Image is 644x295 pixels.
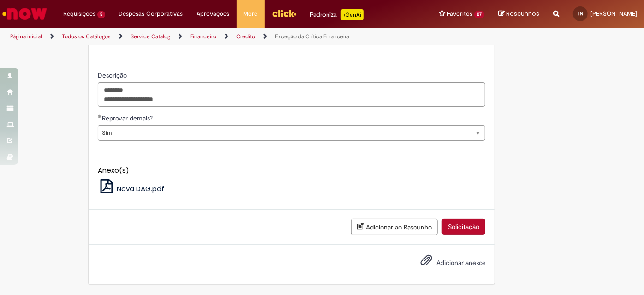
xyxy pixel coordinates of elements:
[98,114,102,118] span: Obrigatório Preenchido
[117,184,164,193] span: Nova DAG.pdf
[310,9,364,20] div: Padroniza
[351,219,438,235] button: Adicionar ao Rascunho
[418,252,435,273] button: Adicionar anexos
[578,11,584,17] span: TN
[272,6,297,20] img: click_logo_yellow_360x200.png
[97,11,105,18] span: 5
[62,33,111,40] a: Todos os Catálogos
[119,9,183,18] span: Despesas Corporativas
[7,28,423,45] ul: Trilhas de página
[498,10,539,18] a: Rascunhos
[98,167,485,175] h5: Anexo(s)
[436,259,485,267] span: Adicionar anexos
[98,71,129,79] span: Descrição
[474,11,484,18] span: 27
[63,9,95,18] span: Requisições
[1,5,48,23] img: ServiceNow
[131,33,170,40] a: Service Catalog
[102,126,466,140] span: Sim
[98,82,485,107] textarea: Descrição
[447,9,472,18] span: Favoritos
[197,9,230,18] span: Aprovações
[275,33,349,40] a: Exceção da Crítica Financeira
[341,9,364,20] p: +GenAi
[244,9,258,18] span: More
[10,33,42,40] a: Página inicial
[190,33,216,40] a: Financeiro
[442,219,485,235] button: Solicitação
[236,33,255,40] a: Crédito
[506,9,539,18] span: Rascunhos
[590,10,637,18] span: [PERSON_NAME]
[98,184,165,193] a: Nova DAG.pdf
[102,114,155,122] span: Reprovar demais?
